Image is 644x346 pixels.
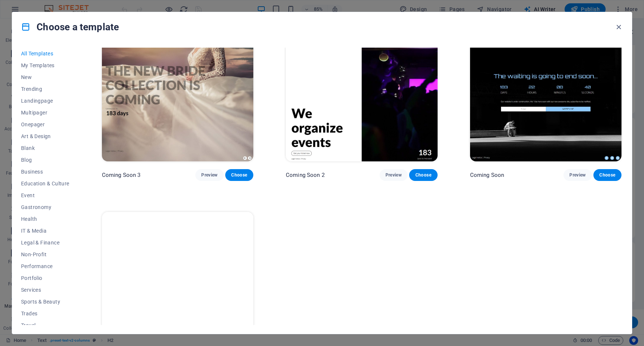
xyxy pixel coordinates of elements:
[21,192,69,198] span: Event
[21,154,69,166] button: Blog
[21,299,69,305] span: Sports & Beauty
[21,110,69,116] span: Multipager
[21,275,69,281] span: Portfolio
[21,284,69,296] button: Services
[21,48,69,59] button: All Templates
[593,169,621,181] button: Choose
[21,119,69,130] button: Onepager
[21,311,69,316] span: Trades
[21,95,69,107] button: Landingpage
[225,169,253,181] button: Choose
[409,169,437,181] button: Choose
[21,287,69,293] span: Services
[415,172,431,178] span: Choose
[21,178,69,189] button: Education & Culture
[21,308,69,319] button: Trades
[21,272,69,284] button: Portfolio
[386,172,402,178] span: Preview
[21,51,69,56] span: All Templates
[21,71,69,83] button: New
[21,237,69,249] button: Legal & Finance
[21,260,69,272] button: Performance
[21,322,69,328] span: Travel
[21,225,69,237] button: IT & Media
[21,121,69,127] span: Onepager
[21,145,69,151] span: Blank
[195,169,223,181] button: Preview
[21,130,69,142] button: Art & Design
[21,59,69,71] button: My Templates
[470,171,504,179] p: Coming Soon
[21,216,69,222] span: Health
[201,172,217,178] span: Preview
[470,22,621,161] img: Coming Soon
[286,171,325,179] p: Coming Soon 2
[21,74,69,80] span: New
[21,189,69,201] button: Event
[21,201,69,213] button: Gastronomy
[21,133,69,139] span: Art & Design
[21,86,69,92] span: Trending
[569,172,586,178] span: Preview
[21,240,69,246] span: Legal & Finance
[21,83,69,95] button: Trending
[21,249,69,260] button: Non-Profit
[21,213,69,225] button: Health
[21,169,69,175] span: Business
[563,169,592,181] button: Preview
[102,22,253,161] img: Coming Soon 3
[231,172,247,178] span: Choose
[599,172,616,178] span: Choose
[21,21,119,33] h4: Choose a template
[21,204,69,210] span: Gastronomy
[21,181,69,186] span: Education & Culture
[21,228,69,234] span: IT & Media
[21,319,69,331] button: Travel
[21,296,69,308] button: Sports & Beauty
[380,169,408,181] button: Preview
[21,142,69,154] button: Blank
[286,22,437,161] img: Coming Soon 2
[21,166,69,178] button: Business
[21,98,69,104] span: Landingpage
[21,157,69,163] span: Blog
[21,62,69,68] span: My Templates
[21,251,69,257] span: Non-Profit
[21,263,69,269] span: Performance
[102,171,141,179] p: Coming Soon 3
[21,107,69,119] button: Multipager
